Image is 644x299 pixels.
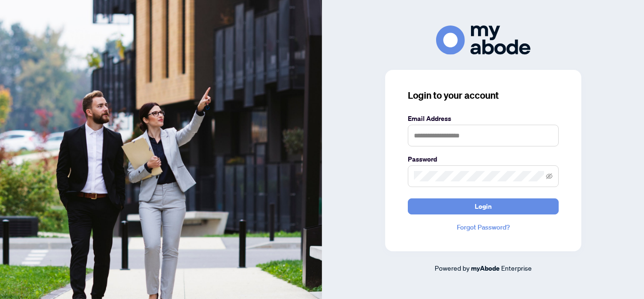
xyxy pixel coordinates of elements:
img: ma-logo [436,26,530,54]
h3: Login to your account [408,89,559,102]
span: eye-invisible [546,173,553,179]
span: Powered by [435,264,470,272]
label: Email Address [408,113,559,124]
button: Login [408,198,559,214]
a: Forgot Password? [408,222,559,232]
a: myAbode [471,263,500,273]
span: Enterprise [501,264,532,272]
span: Login [475,199,492,214]
label: Password [408,154,559,164]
